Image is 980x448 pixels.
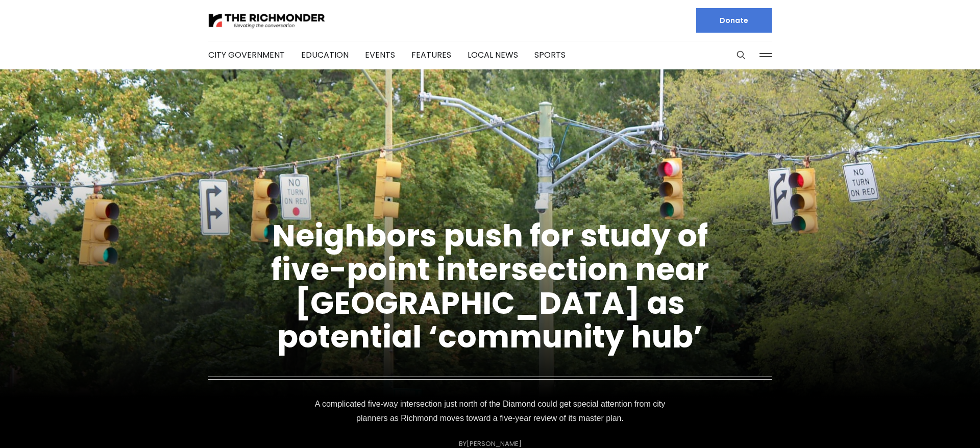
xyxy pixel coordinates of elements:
[696,8,772,33] a: Donate
[411,49,451,61] a: Features
[926,398,980,448] iframe: portal-trigger
[733,47,749,63] button: Search this site
[208,49,285,61] a: City Government
[365,49,395,61] a: Events
[468,49,518,61] a: Local News
[208,12,326,30] img: The Richmonder
[459,440,522,447] div: By
[534,49,566,61] a: Sports
[301,49,349,61] a: Education
[271,214,709,358] a: Neighbors push for study of five-point intersection near [GEOGRAPHIC_DATA] as potential ‘communit...
[308,397,672,426] p: A complicated five-way intersection just north of the Diamond could get special attention from ci...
